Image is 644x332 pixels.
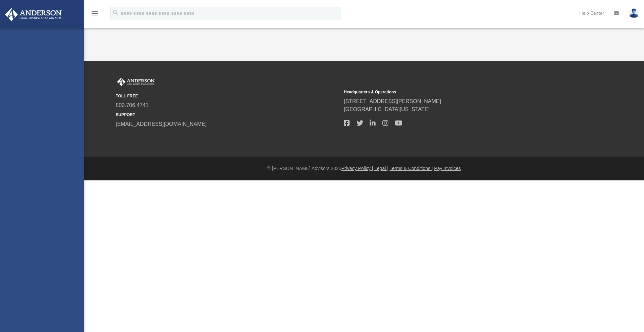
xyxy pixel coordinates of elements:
i: menu [91,9,99,17]
a: [EMAIL_ADDRESS][DOMAIN_NAME] [116,121,207,127]
a: Legal | [374,166,388,171]
img: Anderson Advisors Platinum Portal [3,8,64,21]
small: SUPPORT [116,112,339,118]
img: Anderson Advisors Platinum Portal [116,78,156,86]
a: Privacy Policy | [341,166,373,171]
a: menu [91,13,99,17]
div: © [PERSON_NAME] Advisors 2025 [84,165,644,172]
i: search [112,9,119,16]
small: Headquarters & Operations [344,89,567,95]
small: TOLL FREE [116,93,339,99]
a: 800.706.4741 [116,102,149,108]
a: [STREET_ADDRESS][PERSON_NAME] [344,98,441,104]
img: User Pic [629,8,639,18]
a: Pay Invoices [434,166,461,171]
a: Terms & Conditions | [390,166,433,171]
a: [GEOGRAPHIC_DATA][US_STATE] [344,106,430,112]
